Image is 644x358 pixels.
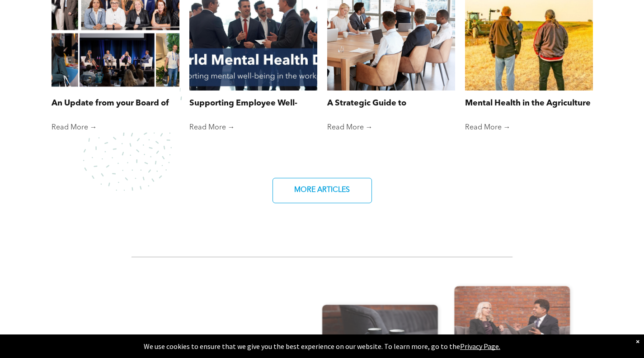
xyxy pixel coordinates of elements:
a: Read More → [327,123,455,132]
span: MORE ARTICLES [291,181,353,199]
a: A Strategic Guide to Organization Restructuring, Part 1 [327,97,455,110]
a: Read More → [465,123,593,132]
a: Supporting Employee Well-Being: How HR Plays a Role in World Mental Health Day [189,97,317,110]
div: Dismiss notification [636,337,639,346]
a: Read More → [189,123,317,132]
a: Mental Health in the Agriculture Industry [465,97,593,110]
a: An Update from your Board of Directors – [DATE] [52,97,179,110]
a: MORE ARTICLES [273,178,372,203]
a: Read More → [52,123,179,132]
a: Privacy Page. [460,342,500,351]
